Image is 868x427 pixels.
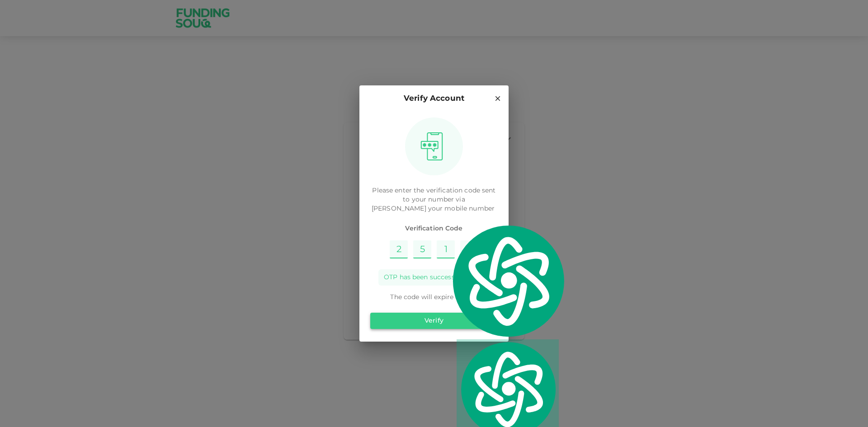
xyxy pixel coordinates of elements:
[370,313,498,329] button: Verify
[413,240,431,258] input: Please enter OTP character 2
[384,273,484,282] span: OTP has been successfully sent
[437,240,455,258] input: Please enter OTP character 3
[370,224,498,233] span: Verification Code
[390,240,408,258] input: Please enter OTP character 1
[428,206,495,212] span: your mobile number
[404,93,464,105] p: Verify Account
[370,186,498,213] p: Please enter the verification code sent to your number via [PERSON_NAME]
[390,294,461,300] span: The code will expire in
[417,132,446,161] img: otpImage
